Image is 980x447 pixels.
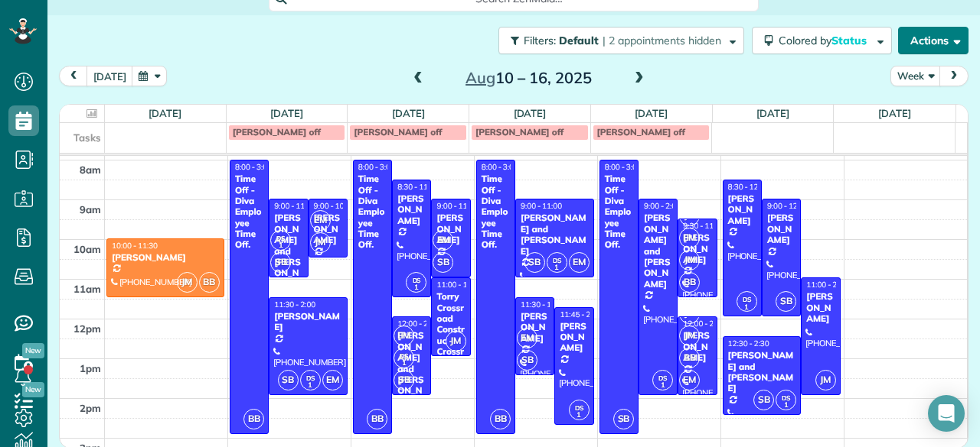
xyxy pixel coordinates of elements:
[310,232,331,253] span: JM
[73,322,101,335] span: 12pm
[753,390,774,410] span: SB
[603,34,721,47] span: | 2 appointments hidden
[737,300,756,315] small: 1
[80,402,101,414] span: 2pm
[752,27,892,54] button: Colored byStatus
[314,201,355,211] span: 9:00 - 10:30
[59,66,88,86] button: prev
[728,338,769,348] span: 12:30 - 2:30
[679,348,700,368] span: BB
[939,66,969,86] button: next
[80,362,101,374] span: 1pm
[367,409,387,429] span: BB
[149,107,181,119] a: [DATE]
[482,162,518,172] span: 8:00 - 3:00
[199,272,220,293] span: BB
[310,210,331,231] span: EM
[397,319,439,329] span: 12:00 - 2:00
[644,201,681,211] span: 9:00 - 2:00
[446,331,466,351] span: JM
[776,291,796,312] span: SB
[490,409,511,429] span: BB
[653,378,672,393] small: 1
[481,173,511,251] div: Time Off - Diva Employee Time Off.
[433,230,453,251] span: EM
[878,107,911,119] a: [DATE]
[521,300,562,309] span: 11:30 - 1:30
[397,193,426,226] div: [PERSON_NAME]
[301,378,320,393] small: 1
[306,374,315,382] span: DS
[394,326,414,346] span: EM
[243,409,264,429] span: BB
[112,241,158,251] span: 10:00 - 11:30
[767,201,808,211] span: 9:00 - 12:00
[413,276,421,284] span: DS
[613,409,634,429] span: SB
[547,261,567,275] small: 1
[553,256,561,264] span: DS
[436,201,478,211] span: 9:00 - 11:00
[392,107,425,119] a: [DATE]
[569,252,590,273] span: EM
[679,228,700,248] span: EM
[394,356,413,371] small: 1
[806,280,848,290] span: 11:00 - 2:00
[575,403,583,412] span: DS
[276,234,285,242] span: DS
[270,107,303,119] a: [DATE]
[776,398,795,413] small: 1
[400,351,408,360] span: DS
[727,193,757,226] div: [PERSON_NAME]
[727,350,797,394] div: [PERSON_NAME] and [PERSON_NAME]
[890,66,941,86] button: Week
[815,370,836,390] span: JM
[805,291,835,324] div: [PERSON_NAME]
[520,212,590,257] div: [PERSON_NAME] and [PERSON_NAME]
[517,350,537,371] span: SB
[73,243,101,255] span: 10am
[433,70,624,86] h2: 10 – 16, 2025
[560,309,601,319] span: 11:45 - 2:45
[274,201,315,211] span: 9:00 - 11:00
[233,126,321,138] span: [PERSON_NAME] off
[728,182,769,192] span: 8:30 - 12:00
[756,107,789,119] a: [DATE]
[605,162,642,172] span: 8:00 - 3:00
[521,201,562,211] span: 9:00 - 11:00
[604,173,634,251] div: Time Off - Diva Employee Time Off.
[782,394,790,402] span: DS
[779,34,872,47] span: Colored by
[397,182,439,192] span: 8:30 - 11:30
[73,283,101,295] span: 11am
[559,321,589,354] div: [PERSON_NAME]
[766,212,796,245] div: [PERSON_NAME]
[743,295,751,303] span: DS
[177,272,198,293] span: JM
[80,164,101,176] span: 8am
[475,126,563,138] span: [PERSON_NAME] off
[22,343,44,358] span: New
[570,408,589,423] small: 1
[407,280,426,295] small: 1
[928,395,965,432] div: Open Intercom Messenger
[436,280,478,290] span: 11:00 - 1:00
[643,212,673,290] div: [PERSON_NAME] and [PERSON_NAME]
[358,173,387,251] div: Time Off - Diva Employee Time Off.
[898,27,969,54] button: Actions
[679,250,700,270] span: JM
[358,162,395,172] span: 8:00 - 3:00
[465,68,495,87] span: Aug
[436,212,465,245] div: [PERSON_NAME]
[658,374,667,382] span: DS
[514,107,547,119] a: [DATE]
[111,252,220,263] div: [PERSON_NAME]
[831,34,869,47] span: Status
[87,66,133,86] button: [DATE]
[517,328,537,348] span: EM
[80,203,101,215] span: 9am
[278,370,299,390] span: SB
[679,370,700,390] span: EM
[433,252,453,273] span: SB
[274,300,315,309] span: 11:30 - 2:00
